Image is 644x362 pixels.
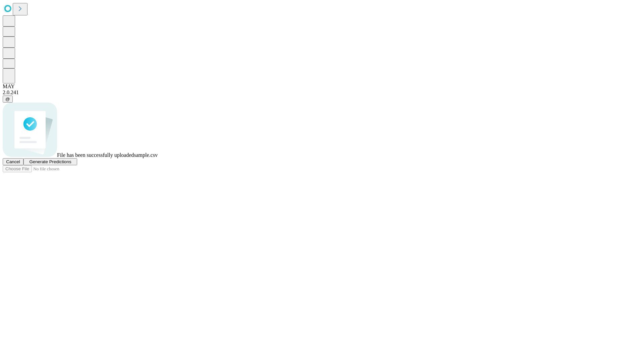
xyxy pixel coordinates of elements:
div: 2.0.241 [3,89,641,96]
span: Generate Predictions [29,159,71,164]
button: @ [3,96,13,103]
button: Generate Predictions [23,158,77,165]
span: File has been successfully uploaded [57,152,134,158]
button: Cancel [3,158,23,165]
div: MAY [3,83,641,89]
span: @ [5,97,10,102]
span: Cancel [6,159,20,164]
span: sample.csv [134,152,158,158]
